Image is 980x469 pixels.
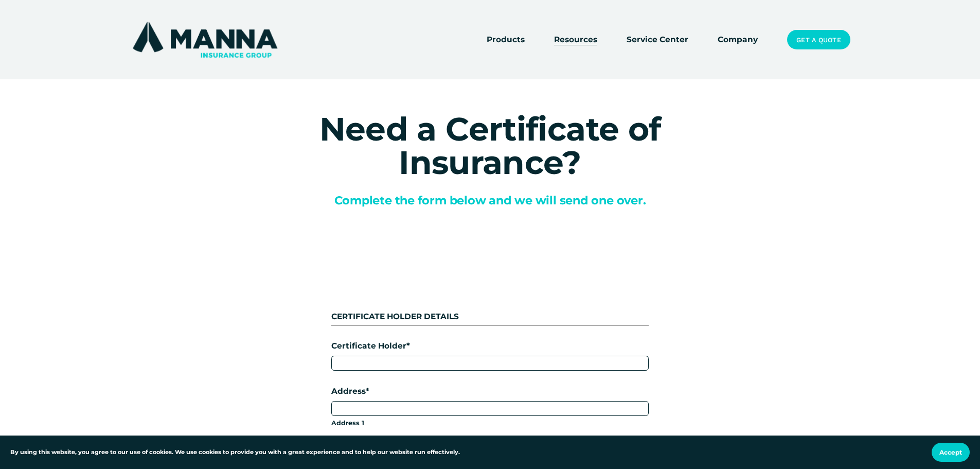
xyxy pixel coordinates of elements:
input: Address 1 [331,401,649,416]
span: Accept [939,448,962,456]
a: Get a Quote [787,30,850,49]
button: Accept [932,443,970,462]
label: Certificate Holder [331,340,649,353]
span: Address 1 [331,418,649,428]
div: CERTIFICATE HOLDER DETAILS [331,310,649,323]
legend: Address [331,385,369,398]
a: folder dropdown [487,32,525,47]
h1: Need a Certificate of Insurance? [251,112,729,179]
img: Manna Insurance Group [130,20,280,60]
p: By using this website, you agree to our use of cookies. We use cookies to provide you with a grea... [10,448,460,457]
a: folder dropdown [554,32,597,47]
span: Products [487,33,525,46]
span: Complete the form below and we will send one over. [334,193,646,207]
span: Resources [554,33,597,46]
a: Company [718,32,758,47]
a: Service Center [627,32,688,47]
